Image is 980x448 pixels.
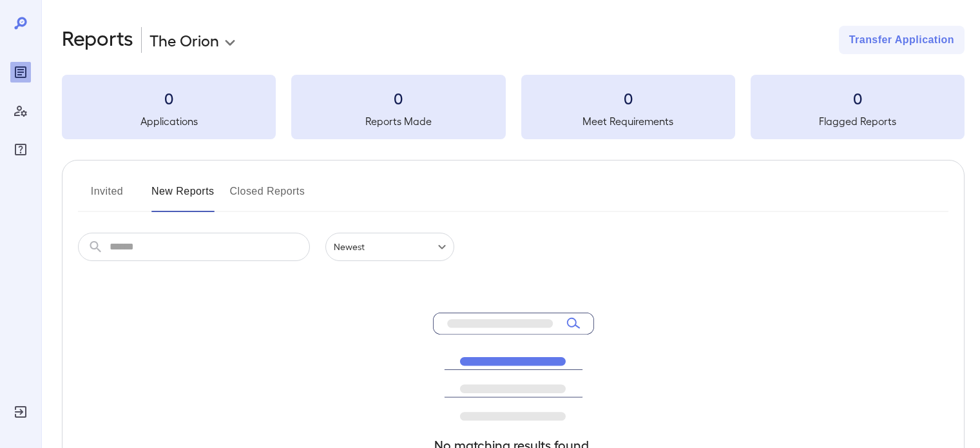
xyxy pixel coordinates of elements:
p: The Orion [149,30,219,50]
h5: Applications [62,113,276,129]
summary: 0Applications0Reports Made0Meet Requirements0Flagged Reports [62,75,965,139]
h3: 0 [291,88,505,108]
div: Log Out [10,402,31,422]
button: Invited [78,181,136,212]
div: Manage Users [10,101,31,121]
button: New Reports [151,181,215,212]
div: FAQ [10,139,31,160]
button: Transfer Application [839,26,965,54]
div: Newest [325,233,454,261]
h3: 0 [521,88,735,108]
h5: Flagged Reports [751,113,965,129]
button: Closed Reports [230,181,305,212]
h5: Reports Made [291,113,505,129]
h3: 0 [62,88,276,108]
div: Reports [10,62,31,83]
h2: Reports [62,26,133,54]
h3: 0 [751,88,965,108]
h5: Meet Requirements [521,113,735,129]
